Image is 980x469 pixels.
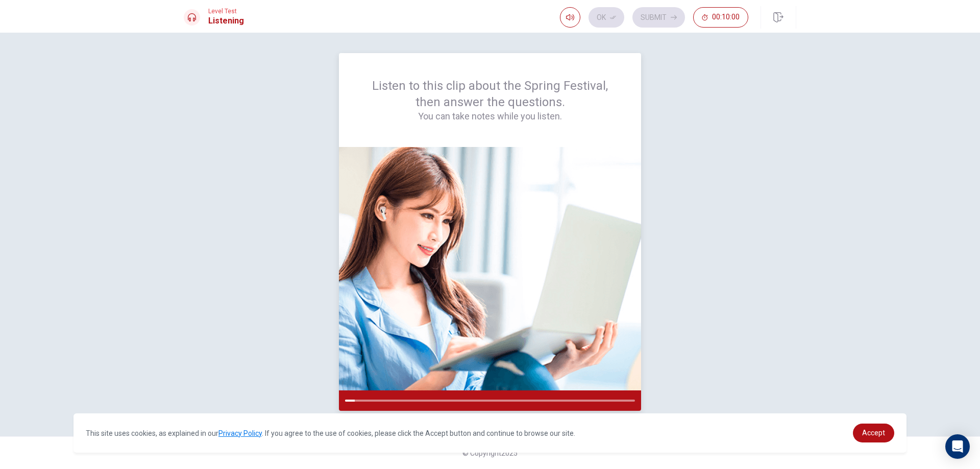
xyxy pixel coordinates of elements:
[218,429,262,437] a: Privacy Policy
[363,78,617,122] div: Listen to this clip about the Spring Festival, then answer the questions.
[945,434,970,459] div: Open Intercom Messenger
[208,8,244,15] span: Level Test
[73,413,906,453] div: cookieconsent
[208,15,244,27] h1: Listening
[363,110,617,122] h4: You can take notes while you listen.
[853,424,894,442] a: dismiss cookie message
[862,429,885,437] span: Accept
[712,13,740,21] span: 00:10:00
[86,429,575,437] span: This site uses cookies, as explained in our . If you agree to the use of cookies, please click th...
[693,7,748,28] button: 00:10:00
[339,147,641,390] img: passage image
[462,449,518,457] span: © Copyright 2025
